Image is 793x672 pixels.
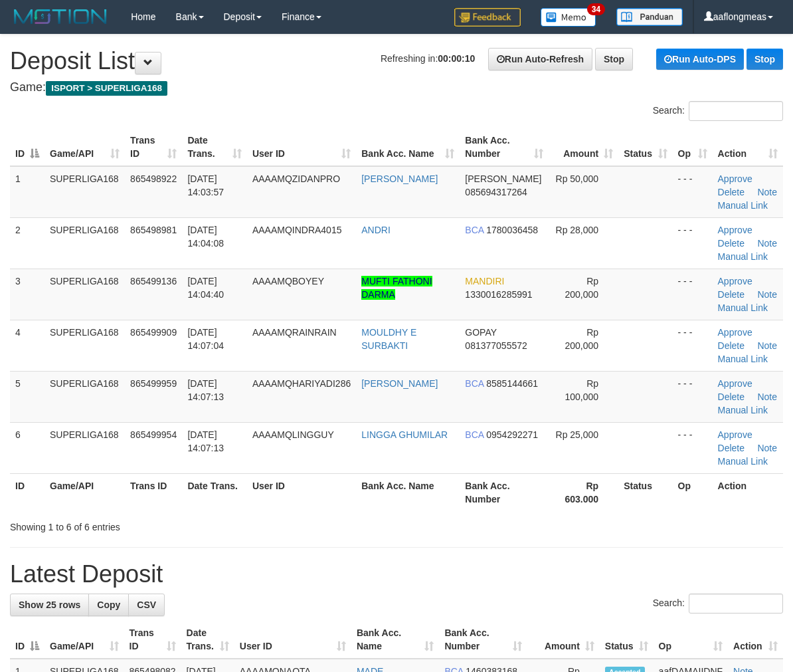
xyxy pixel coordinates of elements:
a: Approve [718,225,752,235]
a: [PERSON_NAME] [361,173,438,184]
span: Rp 25,000 [556,429,599,440]
a: Note [757,443,777,453]
span: Copy 8585144661 to clipboard [486,378,538,389]
span: GOPAY [465,327,496,338]
span: BCA [465,378,484,389]
td: SUPERLIGA168 [44,166,125,218]
img: Feedback.jpg [454,8,521,27]
th: User ID [247,473,356,511]
h4: Game: [10,81,783,94]
span: Rp 200,000 [565,276,599,300]
th: Bank Acc. Name: activate to sort column ascending [351,621,439,659]
span: BCA [465,225,484,235]
a: CSV [128,594,165,616]
span: 865499136 [130,276,177,286]
img: MOTION_logo.png [10,7,111,27]
label: Search: [653,101,783,121]
td: 2 [10,217,44,269]
span: 865498922 [130,173,177,184]
span: Rp 100,000 [565,378,599,402]
span: Copy [97,600,120,610]
th: Bank Acc. Number: activate to sort column ascending [439,621,527,659]
a: Stop [595,48,633,70]
strong: 00:00:10 [438,53,475,64]
span: Rp 28,000 [556,225,599,235]
span: 865498981 [130,225,177,235]
span: Refreshing in: [381,53,475,64]
td: - - - [673,269,713,320]
th: Amount: activate to sort column ascending [549,128,618,166]
td: 4 [10,320,44,371]
span: 34 [587,3,605,15]
a: MOULDHY E SURBAKTI [361,327,416,351]
a: Delete [718,443,745,453]
span: Copy 0954292271 to clipboard [486,429,538,440]
span: [DATE] 14:07:04 [187,327,224,351]
td: SUPERLIGA168 [44,217,125,269]
span: MANDIRI [465,276,504,286]
th: Rp 603.000 [549,473,618,511]
a: Note [757,340,777,351]
label: Search: [653,594,783,614]
span: [DATE] 14:03:57 [187,173,224,197]
td: SUPERLIGA168 [44,320,125,371]
input: Search: [689,594,783,614]
a: Manual Link [718,302,768,313]
a: Note [757,392,777,402]
span: Copy 1780036458 to clipboard [486,225,538,235]
span: AAAAMQRAINRAIN [252,327,337,338]
span: AAAAMQZIDANPRO [252,173,340,184]
a: Delete [718,289,745,300]
th: Trans ID [125,473,182,511]
th: Op: activate to sort column ascending [673,128,713,166]
td: - - - [673,217,713,269]
th: Trans ID: activate to sort column ascending [125,128,182,166]
td: SUPERLIGA168 [44,269,125,320]
td: - - - [673,166,713,218]
span: [DATE] 14:07:13 [187,378,224,402]
th: Status: activate to sort column ascending [600,621,654,659]
a: Delete [718,392,745,402]
th: Bank Acc. Number: activate to sort column ascending [460,128,549,166]
a: LINGGA GHUMILAR [361,429,448,440]
th: Status: activate to sort column ascending [618,128,672,166]
a: Run Auto-DPS [656,49,744,70]
h1: Deposit List [10,48,783,74]
th: ID [10,473,44,511]
td: - - - [673,371,713,422]
th: Bank Acc. Name [356,473,460,511]
th: Date Trans. [182,473,246,511]
span: 865499959 [130,378,177,389]
a: ANDRI [361,225,391,235]
span: AAAAMQHARIYADI286 [252,378,351,389]
th: Date Trans.: activate to sort column ascending [181,621,234,659]
th: Amount: activate to sort column ascending [527,621,600,659]
td: - - - [673,422,713,473]
span: [DATE] 14:04:08 [187,225,224,249]
a: Approve [718,378,752,389]
th: Game/API: activate to sort column ascending [44,621,124,659]
th: Game/API: activate to sort column ascending [44,128,125,166]
th: User ID: activate to sort column ascending [234,621,351,659]
td: 1 [10,166,44,218]
th: Bank Acc. Number [460,473,549,511]
th: Action [713,473,783,511]
img: Button%20Memo.svg [541,8,596,27]
a: Stop [747,49,783,70]
th: Op: activate to sort column ascending [654,621,728,659]
span: AAAAMQINDRA4015 [252,225,342,235]
a: Copy [88,594,129,616]
span: Copy 085694317264 to clipboard [465,187,527,197]
div: Showing 1 to 6 of 6 entries [10,515,321,534]
a: Note [757,187,777,197]
span: AAAAMQLINGGUY [252,429,334,440]
span: Show 25 rows [19,600,80,610]
th: Game/API [44,473,125,511]
a: Delete [718,340,745,351]
h1: Latest Deposit [10,561,783,588]
a: Approve [718,327,752,338]
th: Bank Acc. Name: activate to sort column ascending [356,128,460,166]
a: Show 25 rows [10,594,89,616]
a: Manual Link [718,251,768,262]
a: Run Auto-Refresh [488,48,592,70]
